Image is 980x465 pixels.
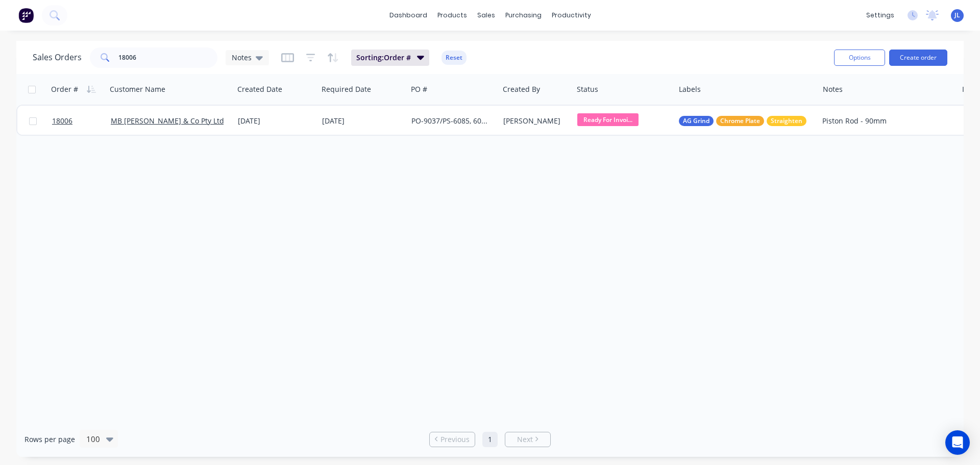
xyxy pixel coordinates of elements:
[24,434,75,445] span: Rows per page
[351,50,429,66] button: Sorting:Order #
[577,84,598,94] div: Status
[51,84,78,94] div: Order #
[577,113,639,126] span: Ready For Invoi...
[356,53,411,63] span: Sorting: Order #
[500,8,547,23] div: purchasing
[18,8,34,23] img: Factory
[945,430,970,455] div: Open Intercom Messenger
[472,8,500,23] div: sales
[118,47,218,68] input: Search...
[679,116,831,126] button: AG GrindChrome PlateStraighten
[111,116,224,126] a: MB [PERSON_NAME] & Co Pty Ltd
[720,116,760,126] span: Chrome Plate
[503,84,540,94] div: Created By
[432,8,472,23] div: products
[503,116,566,126] div: [PERSON_NAME]
[322,84,371,94] div: Required Date
[823,84,843,94] div: Notes
[861,8,899,23] div: settings
[110,84,165,94] div: Customer Name
[505,434,550,445] a: Next page
[834,50,885,66] button: Options
[33,53,82,62] h1: Sales Orders
[430,434,475,445] a: Previous page
[411,116,491,126] div: PO-9037/PS-6085, 6086, 6087
[238,116,314,126] div: [DATE]
[482,432,498,447] a: Page 1 is your current page
[322,116,403,126] div: [DATE]
[679,84,701,94] div: Labels
[232,52,252,63] span: Notes
[442,51,467,65] button: Reset
[547,8,596,23] div: productivity
[954,11,960,20] span: JL
[771,116,802,126] span: Straighten
[889,50,947,66] button: Create order
[237,84,282,94] div: Created Date
[822,116,946,126] div: Piston Rod - 90mm
[683,116,709,126] span: AG Grind
[411,84,427,94] div: PO #
[440,434,470,445] span: Previous
[425,432,555,447] ul: Pagination
[52,106,111,136] a: 18006
[384,8,432,23] a: dashboard
[52,116,72,126] span: 18006
[517,434,533,445] span: Next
